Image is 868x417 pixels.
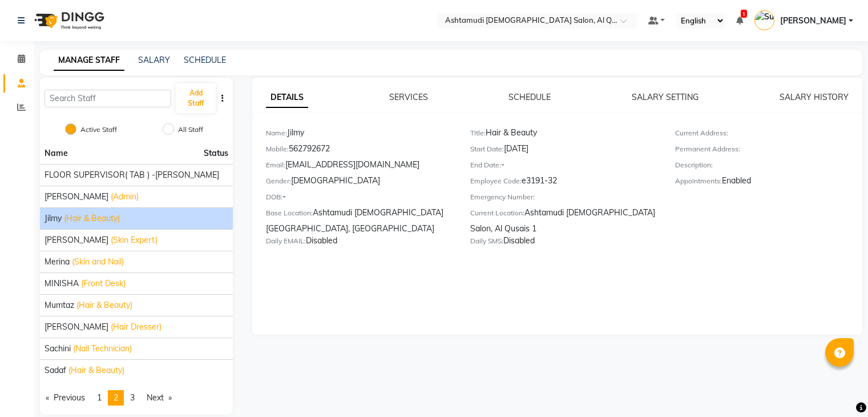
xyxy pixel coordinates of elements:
a: SALARY SETTING [632,92,699,102]
a: SCHEDULE [184,55,226,65]
label: Title: [470,128,486,138]
a: MANAGE STAFF [54,50,124,71]
span: [PERSON_NAME] [45,191,108,203]
div: 562792672 [266,143,453,159]
img: logo [29,5,107,37]
span: Merina [45,256,70,268]
span: 3 [130,392,135,403]
a: Next [141,390,177,406]
span: (Hair & Beauty) [64,212,120,224]
label: Daily EMAIL: [266,236,306,246]
span: Sadaf [45,364,66,376]
div: Hair & Beauty [470,127,657,143]
label: Description: [675,160,713,170]
div: Enabled [675,175,862,191]
label: Active Staff [80,125,117,135]
span: Status [204,147,228,159]
nav: Pagination [40,390,233,406]
span: 1 [97,392,102,403]
span: 1 [741,10,747,18]
label: Emergency Number: [470,192,535,202]
span: Jilmy [45,212,62,224]
a: SALARY [138,55,170,65]
a: 1 [736,15,743,26]
span: Sachini [45,343,71,355]
label: Gender: [266,176,291,186]
span: (Hair & Beauty) [68,364,124,376]
label: Appointments: [675,176,722,186]
div: Jilmy [266,127,453,143]
div: Disabled [266,235,453,251]
input: Search Staff [45,90,171,107]
span: [PERSON_NAME] [45,234,108,246]
div: [EMAIL_ADDRESS][DOMAIN_NAME] [266,159,453,175]
a: SCHEDULE [508,92,551,102]
span: MINISHA [45,278,79,290]
label: Mobile: [266,144,289,154]
label: Current Location: [470,208,524,218]
span: (Skin Expert) [111,234,158,246]
div: [DATE] [470,143,657,159]
div: Ashtamudi [DEMOGRAPHIC_DATA] Salon, Al Qusais 1 [470,207,657,235]
span: [PERSON_NAME] [780,15,846,27]
label: Permanent Address: [675,144,740,154]
label: Employee Code: [470,176,522,186]
button: Add Staff [176,83,215,113]
label: All Staff [178,125,203,135]
span: (Skin and Nail) [72,256,124,268]
span: Name [45,148,68,158]
div: - [470,159,657,175]
span: (Admin) [111,191,139,203]
a: Previous [40,390,91,406]
span: (Nail Technician) [73,343,132,355]
div: - [266,191,453,207]
a: DETAILS [266,87,308,108]
a: SERVICES [389,92,428,102]
span: 2 [114,392,118,403]
label: Name: [266,128,287,138]
div: Disabled [470,235,657,251]
img: Suparna [754,10,774,30]
span: (Hair & Beauty) [76,299,132,311]
span: FLOOR SUPERVISOR( TAB ) -[PERSON_NAME] [45,169,219,181]
span: Mumtaz [45,299,74,311]
label: End Date: [470,160,501,170]
span: (Hair Dresser) [111,321,162,333]
label: Current Address: [675,128,728,138]
label: DOB: [266,192,282,202]
div: [DEMOGRAPHIC_DATA] [266,175,453,191]
span: [PERSON_NAME] [45,321,108,333]
div: Ashtamudi [DEMOGRAPHIC_DATA][GEOGRAPHIC_DATA], [GEOGRAPHIC_DATA] [266,207,453,235]
label: Email: [266,160,285,170]
span: (Front Desk) [81,278,126,290]
label: Daily SMS: [470,236,503,246]
a: SALARY HISTORY [780,92,849,102]
label: Start Date: [470,144,504,154]
label: Base Location: [266,208,313,218]
div: e3191-32 [470,175,657,191]
iframe: chat widget [820,371,857,406]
